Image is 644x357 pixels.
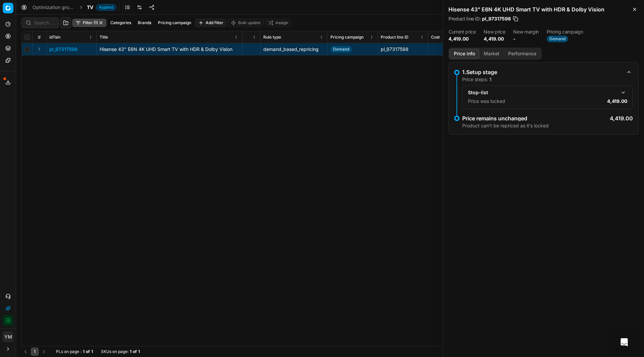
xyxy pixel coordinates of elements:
[49,46,77,53] button: pl_97317598
[195,19,226,27] button: Add filter
[330,46,352,53] span: Demand
[513,29,539,34] dt: New margin
[462,116,527,121] p: Price remains unchanged
[34,19,55,26] input: Search by SKU or title
[86,349,90,354] strong: of
[3,332,13,342] button: YM
[87,4,93,11] span: TV
[513,36,539,42] dd: -
[448,36,476,42] dd: 4,419.00
[133,349,137,354] strong: of
[482,15,511,22] span: pl_97317598
[489,76,491,82] strong: 1
[35,33,43,41] button: Expand all
[108,19,134,27] button: Categories
[100,35,108,40] span: Title
[607,98,627,105] p: 4,419.00
[263,35,281,40] span: Rule type
[56,349,79,354] span: PLs on page
[448,29,476,34] dt: Current price
[479,49,504,59] button: Market
[462,68,622,76] div: 1.Setup stage
[130,349,131,354] strong: 1
[381,35,409,40] span: Product line ID
[547,36,568,42] span: Demand
[610,116,633,121] p: 4,419.00
[616,334,632,350] div: Open Intercom Messenger
[21,348,48,356] nav: pagination
[484,29,505,34] dt: New price
[431,35,440,40] span: Cost
[462,122,633,129] p: Product can’t be repriced as it’s locked
[21,348,30,356] button: Go to previous page
[33,4,75,11] a: Optimization groups
[484,36,505,42] dd: 4,419.00
[330,35,364,40] span: Pricing campaign
[135,19,154,27] button: Brands
[83,349,85,354] strong: 1
[462,76,491,83] p: Price steps:
[155,19,194,27] button: Pricing campaign
[31,348,39,356] button: 1
[35,45,43,53] button: Expand
[138,349,140,354] strong: 1
[101,349,128,354] span: SKUs on page :
[33,4,116,11] nav: breadcrumb
[431,46,476,53] div: 4,228.57
[448,16,481,21] span: Product line ID :
[468,98,505,105] p: Price was locked
[100,46,239,53] p: Hisense 43" E6N 4K UHD Smart TV with HDR & Dolby Vision
[449,49,479,59] button: Price info
[91,349,93,354] strong: 1
[265,19,291,27] button: Assign
[49,35,60,40] span: idTsin
[381,46,425,53] div: pl_97317598
[448,5,639,13] h2: Hisense 43" E6N 4K UHD Smart TV with HDR & Dolby Vision
[468,89,616,96] div: Stop-list
[56,349,93,354] div: :
[72,19,106,27] button: Filter (1)
[263,46,325,53] div: demand_based_repricing
[547,29,583,34] dt: Pricing campaign
[96,4,116,11] span: Applied
[228,19,264,27] button: Bulk update
[504,49,541,59] button: Performance
[40,348,48,356] button: Go to next page
[87,4,116,11] span: TVApplied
